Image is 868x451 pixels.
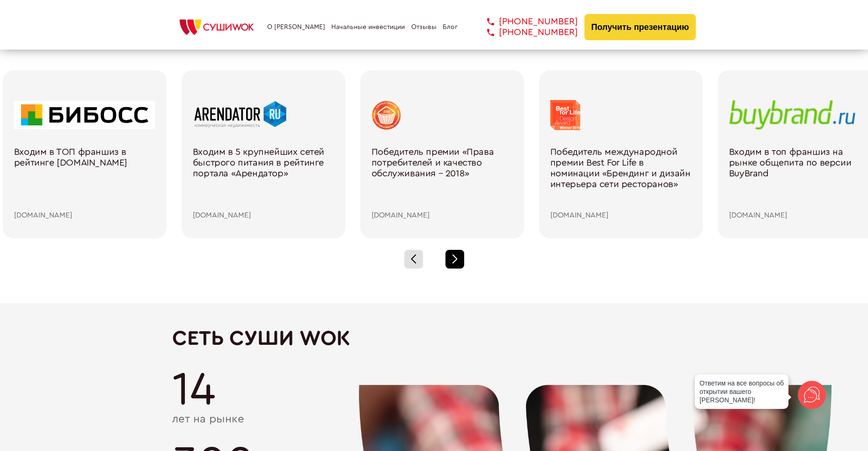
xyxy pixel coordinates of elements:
[193,147,334,211] div: Входим в 5 крупнейших сетей быстрого питания в рейтинге портала «Арендатор»
[473,16,578,27] a: [PHONE_NUMBER]
[550,147,692,211] div: Победитель международной премии Best For Life в номинации «Брендинг и дизайн интерьера сети ресто...
[550,211,692,219] div: [DOMAIN_NAME]
[193,211,334,219] div: [DOMAIN_NAME]
[411,23,437,31] a: Отзывы
[473,27,578,38] a: [PHONE_NUMBER]
[443,23,458,31] a: Блог
[172,17,261,37] img: СУШИWOK
[14,211,155,219] div: [DOMAIN_NAME]
[172,413,696,426] div: лет на рынке
[695,374,788,409] div: Ответим на все вопросы об открытии вашего [PERSON_NAME]!
[172,327,696,350] h2: Сеть Суши Wok
[14,147,155,211] div: Входим в ТОП франшиз в рейтинге [DOMAIN_NAME]
[372,147,513,211] div: Победитель премии «Права потребителей и качество обслуживания – 2018»
[267,23,325,31] a: О [PERSON_NAME]
[331,23,405,31] a: Начальные инвестиции
[584,14,696,40] button: Получить презентацию
[172,366,696,413] div: 14
[372,211,513,219] div: [DOMAIN_NAME]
